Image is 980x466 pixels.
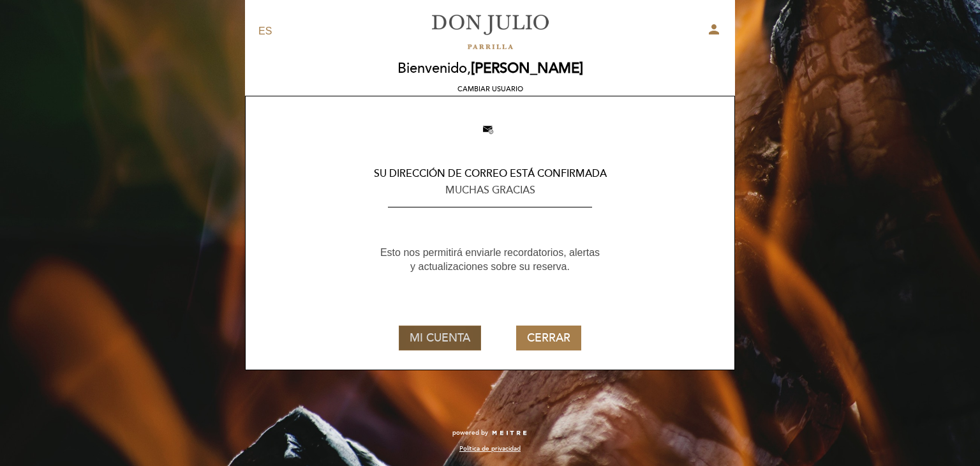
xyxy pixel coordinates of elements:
[397,61,583,77] h2: Bienvenido,
[706,22,722,41] button: person
[491,430,528,437] img: MEITRE
[459,444,521,453] a: Política de privacidad
[471,60,583,77] span: [PERSON_NAME]
[516,326,581,350] button: CERRAR
[452,428,488,437] span: powered by
[399,326,481,350] button: MI CUENTA
[255,185,725,197] h2: MUCHAS GRACIAS
[255,169,725,180] h1: SU DIRECCIÓN DE CORREO ESTÁ CONFIRMADA
[452,428,528,437] a: powered by
[706,22,722,37] i: person
[454,84,527,95] button: Cambiar usuario
[410,14,570,49] a: [PERSON_NAME]
[255,246,725,275] p: Esto nos permitirá enviarle recordatorios, alertas y actualizaciones sobre su reserva.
